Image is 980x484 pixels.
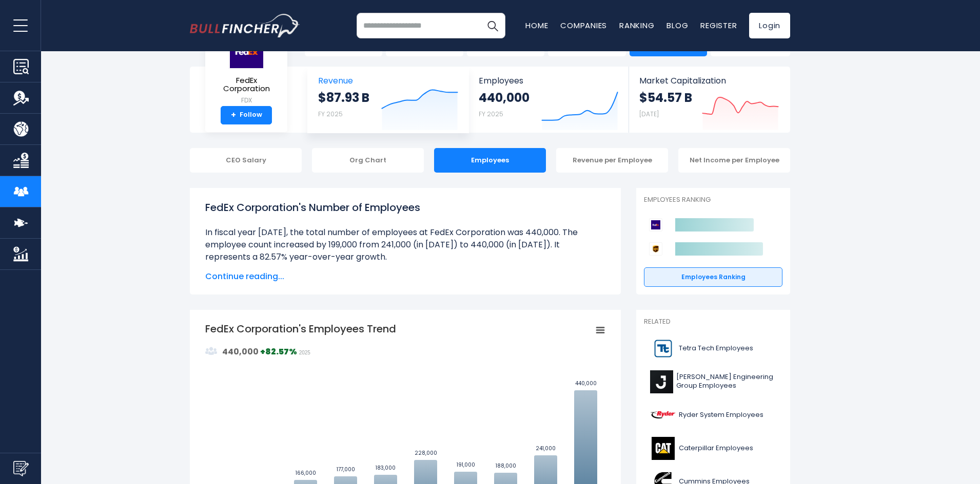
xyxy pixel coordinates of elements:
a: FedEx Corporation FDX [213,34,280,106]
li: In fiscal year [DATE], the total number of employees at FedEx Corporation was 440,000. The employ... [205,226,605,263]
div: Revenue per Employee [556,148,668,173]
strong: + [260,346,297,357]
text: 440,000 [575,380,597,387]
a: Employees Ranking [644,267,782,287]
strong: $87.93 B [318,90,369,106]
text: 183,000 [376,464,396,472]
a: Register [700,20,737,31]
strong: 82.57% [265,346,297,357]
a: Blog [667,20,688,31]
span: 2025 [299,350,310,355]
img: bullfincher logo [190,14,300,37]
a: Revenue $87.93 B FY 2025 [308,67,468,133]
text: 228,000 [415,449,437,457]
tspan: FedEx Corporation's Employees Trend [205,322,396,336]
div: CEO Salary [190,148,302,173]
a: Market Capitalization $54.57 B [DATE] [629,67,789,133]
strong: + [231,111,236,120]
text: 166,000 [296,469,316,477]
text: 191,000 [457,461,475,469]
span: Revenue [318,76,458,86]
div: Employees [434,148,546,173]
img: J logo [650,370,673,393]
img: graph_employee_icon.svg [205,345,218,357]
small: [DATE] [639,110,659,118]
strong: $54.57 B [639,90,692,106]
a: Ryder System Employees [644,401,782,429]
text: 177,000 [337,466,355,473]
span: Caterpillar Employees [679,444,753,453]
img: CAT logo [650,437,676,460]
img: United Parcel Service competitors logo [649,242,662,256]
span: [PERSON_NAME] Engineering Group Employees [676,373,776,390]
a: Go to homepage [190,14,300,37]
a: Tetra Tech Employees [644,334,782,363]
div: Net Income per Employee [678,148,790,173]
strong: 440,000 [479,90,530,106]
span: Market Capitalization [639,76,779,86]
a: +Follow [221,106,272,124]
a: Login [749,13,790,38]
small: FDX [213,96,279,105]
img: TTEK logo [650,337,676,360]
a: Employees 440,000 FY 2025 [468,67,628,133]
a: Home [525,20,548,31]
div: Org Chart [312,148,424,173]
text: 241,000 [536,445,556,452]
a: [PERSON_NAME] Engineering Group Employees [644,368,782,396]
strong: 440,000 [222,346,259,357]
a: Companies [560,20,607,31]
h1: FedEx Corporation's Number of Employees [205,200,605,215]
a: Caterpillar Employees [644,434,782,462]
img: FedEx Corporation competitors logo [649,218,662,232]
span: FedEx Corporation [213,76,279,93]
small: FY 2025 [318,110,343,118]
span: Continue reading... [205,270,605,283]
img: R logo [650,404,676,427]
p: Related [644,318,782,326]
span: Tetra Tech Employees [679,344,753,353]
button: Search [480,13,505,38]
small: FY 2025 [479,110,503,118]
a: Ranking [619,20,654,31]
span: Employees [479,76,618,86]
text: 188,000 [496,462,516,470]
span: Ryder System Employees [679,411,763,419]
p: Employees Ranking [644,196,782,204]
